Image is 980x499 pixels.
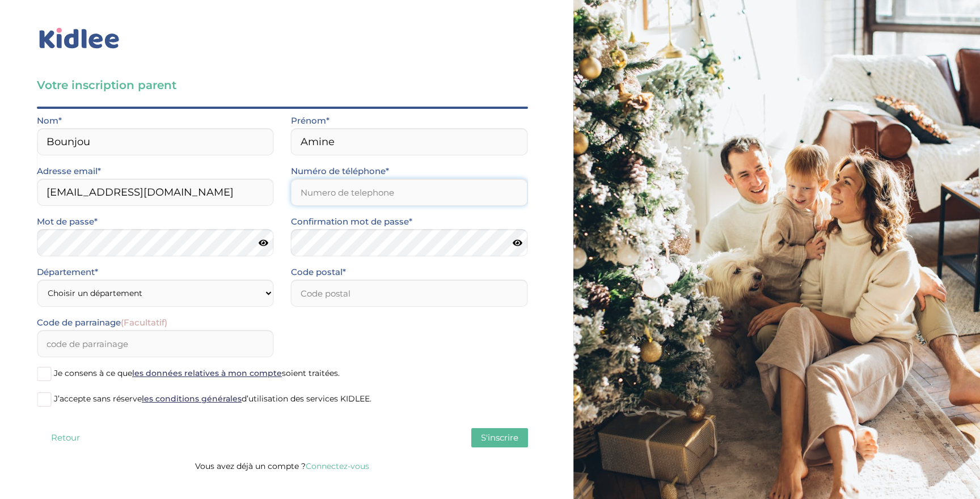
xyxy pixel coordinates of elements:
input: Prénom [291,128,528,155]
h3: Votre inscription parent [37,77,528,93]
label: Code postal* [291,265,346,280]
button: Retour [37,428,94,447]
label: Prénom* [291,113,330,128]
span: S'inscrire [481,432,518,443]
span: (Facultatif) [121,317,167,328]
input: code de parrainage [37,330,274,357]
label: Numéro de téléphone* [291,164,389,179]
label: Confirmation mot de passe* [291,214,412,229]
input: Code postal [291,280,528,307]
input: Nom [37,128,274,155]
span: J’accepte sans réserve d’utilisation des services KIDLEE. [54,394,371,404]
label: Adresse email* [37,164,101,179]
input: Numero de telephone [291,179,528,206]
span: Je consens à ce que soient traitées. [54,368,340,378]
a: les conditions générales [142,394,242,404]
a: Connectez-vous [306,461,369,471]
label: Code de parrainage [37,315,167,330]
img: logo_kidlee_bleu [37,26,122,52]
button: S'inscrire [471,428,528,447]
p: Vous avez déjà un compte ? [37,459,528,473]
input: Email [37,179,274,206]
label: Département* [37,265,98,280]
label: Mot de passe* [37,214,98,229]
a: les données relatives à mon compte [132,368,282,378]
